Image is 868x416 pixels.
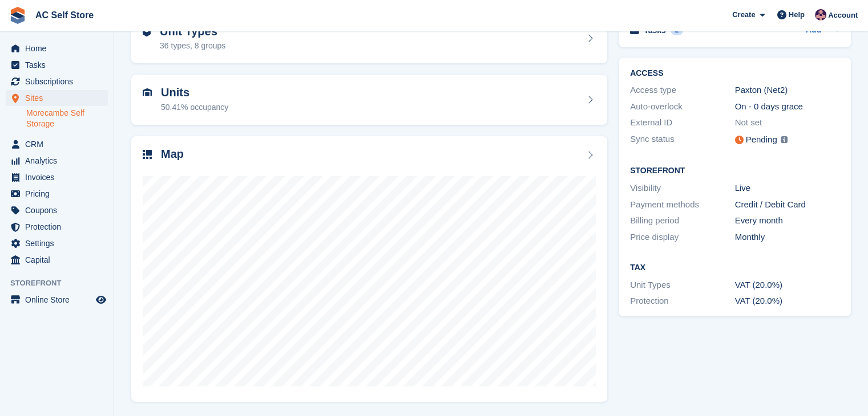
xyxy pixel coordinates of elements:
[735,100,840,113] div: On - 0 days grace
[746,133,777,146] div: Pending
[143,27,151,36] img: unit-type-icn-2b2737a686de81e16bb02015468b77c625bbabd49415b5ef34ead5e3b44a266d.svg
[25,74,94,89] span: Subscriptions
[6,292,108,308] a: menu
[6,74,108,89] a: menu
[789,9,805,21] span: Help
[131,136,607,402] a: Map
[143,88,152,96] img: unit-icn-7be61d7bf1b0ce9d3e12c5938cc71ed9869f7b940bace4675aadf7bd6d80202e.svg
[6,219,108,235] a: menu
[6,202,108,218] a: menu
[735,295,840,308] div: VAT (20.0%)
[735,116,840,129] div: Not set
[161,101,228,113] div: 50.41% occupancy
[25,202,94,218] span: Coupons
[630,69,839,78] h2: ACCESS
[630,198,735,211] div: Payment methods
[630,214,735,227] div: Billing period
[6,90,108,106] a: menu
[735,214,840,227] div: Every month
[161,148,184,161] h2: Map
[25,235,94,251] span: Settings
[6,252,108,268] a: menu
[6,57,108,73] a: menu
[25,90,94,106] span: Sites
[630,166,839,176] h2: Storefront
[630,263,839,272] h2: Tax
[25,292,94,308] span: Online Store
[630,84,735,97] div: Access type
[160,40,225,52] div: 36 types, 8 groups
[735,84,840,97] div: Paxton (Net2)
[25,186,94,202] span: Pricing
[131,75,607,125] a: Units 50.41% occupancy
[25,136,94,152] span: CRM
[6,153,108,169] a: menu
[630,100,735,113] div: Auto-overlock
[143,150,152,159] img: map-icn-33ee37083ee616e46c38cad1a60f524a97daa1e2b2c8c0bc3eb3415660979fc1.svg
[630,182,735,195] div: Visibility
[131,14,607,64] a: Unit Types 36 types, 8 groups
[161,86,228,99] h2: Units
[630,295,735,308] div: Protection
[6,169,108,185] a: menu
[160,25,225,38] h2: Unit Types
[6,235,108,251] a: menu
[31,6,98,25] a: AC Self Store
[6,186,108,202] a: menu
[630,133,735,147] div: Sync status
[828,10,858,21] span: Account
[25,169,94,185] span: Invoices
[630,231,735,244] div: Price display
[6,40,108,56] a: menu
[735,279,840,292] div: VAT (20.0%)
[25,219,94,235] span: Protection
[630,279,735,292] div: Unit Types
[25,57,94,73] span: Tasks
[9,7,26,24] img: stora-icon-8386f47178a22dfd0bd8f6a31ec36ba5ce8667c1dd55bd0f319d3a0aa187defe.svg
[25,40,94,56] span: Home
[630,116,735,129] div: External ID
[735,182,840,195] div: Live
[10,278,114,289] span: Storefront
[26,108,108,129] a: Morecambe Self Storage
[94,293,108,307] a: Preview store
[735,231,840,244] div: Monthly
[735,198,840,211] div: Credit / Debit Card
[732,9,755,21] span: Create
[781,136,788,143] img: icon-info-grey-7440780725fd019a000dd9b08b2336e03edf1995a4989e88bcd33f0948082b44.svg
[25,252,94,268] span: Capital
[6,136,108,152] a: menu
[25,153,94,169] span: Analytics
[815,9,826,21] img: Ted Cox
